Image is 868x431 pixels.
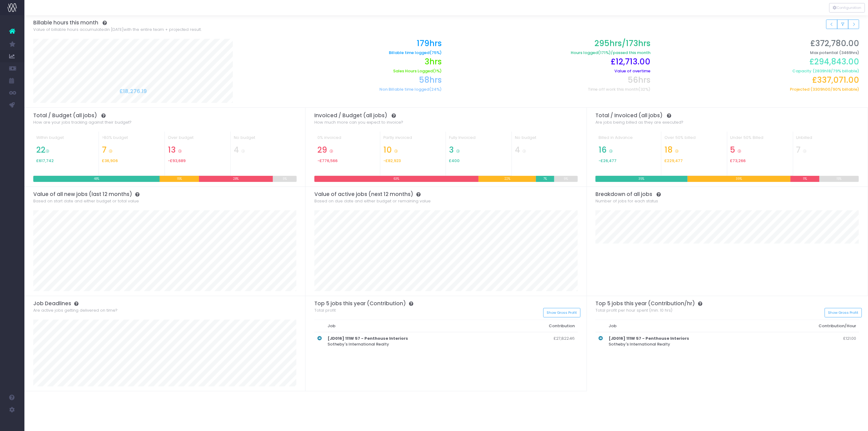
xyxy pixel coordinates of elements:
[433,69,442,74] span: (1%)
[451,75,650,85] h2: 56hrs
[606,320,775,332] th: Job
[324,320,509,332] th: Job
[796,135,856,145] div: Unbilled
[314,198,431,204] span: Based on due date and either budget or remaining value
[595,191,652,197] span: Breakdown of all jobs
[664,135,724,145] div: Over 50% billed
[33,300,297,306] h3: Job Deadlines
[609,335,689,341] strong: [JD016] 111W 57 - Penthouse Interiors
[790,176,819,182] div: 11%
[510,320,578,332] th: Contribution
[595,300,859,306] h3: Top 5 jobs this year (Contribution/hr)
[595,112,663,118] span: Total / Invoiced (all jobs)
[449,158,460,163] span: £400
[242,50,442,55] h6: Billable time logged
[775,320,859,332] th: Contribution/Hour
[327,335,408,341] strong: [JD016] 111W 57 - Penthouse Interiors
[451,57,650,67] h2: £12,713.00
[314,112,387,118] span: Invoiced / Budget (all jobs)
[595,119,683,125] span: Are jobs being billed as they are executed?
[829,3,865,13] button: Configuration
[449,135,508,145] div: Fully Invoiced
[8,419,17,428] img: images/default_profile_image.png
[638,87,650,92] span: (32%)
[314,176,479,182] div: 63%
[317,135,377,145] div: 0% invoiced
[383,135,443,145] div: Partly invoiced
[36,158,54,163] span: £617,742
[314,119,403,125] span: How much more can you expect to invoice?
[730,158,746,163] span: £73,266
[554,176,578,182] div: 9%
[168,145,176,155] span: 13
[510,332,578,350] td: £27,822.46
[36,145,45,155] span: 22
[33,20,859,26] h3: Billable hours this month
[660,57,859,67] h2: £294,843.00
[599,158,617,163] span: -£26,477
[819,176,859,182] div: 15%
[242,69,442,74] h6: Sales Hours Logged
[451,39,650,48] h2: 295hrs/173hrs
[314,191,578,197] h3: Value of active jobs (next 12 months)
[102,145,107,155] span: 7
[33,27,202,33] span: Value of billable hours accumulated with the entire team + projected result.
[449,145,454,155] span: 3
[429,50,442,55] span: (75%)
[324,332,509,350] th: Sotheby's International Realty
[660,87,859,92] h6: Projected ( / % billable)
[429,87,442,92] span: (24%)
[599,145,607,155] span: 16
[107,27,124,33] span: in [DATE]
[598,50,611,55] span: (171%)
[102,135,161,145] div: >80% budget
[36,135,96,145] div: Within budget
[33,191,297,197] h3: Value of all new jobs (last 12 months)
[242,75,442,85] h2: 58hrs
[383,145,392,155] span: 10
[606,332,775,350] th: Sotheby's International Realty
[451,50,650,55] h6: Hours logged /passed this month
[451,87,650,92] h6: Time off work this month
[314,300,578,306] h3: Top 5 jobs this year (Contribution)
[660,39,859,48] h2: £372,780.00
[273,176,297,182] div: 9%
[543,308,580,317] button: Show Gross Profit
[833,69,838,74] span: 79
[595,307,672,313] span: Total profit per hour spent (min. 10 hrs)
[825,308,862,317] button: Show Gross Profit
[660,75,859,85] h2: £337,071.00
[730,135,790,145] div: Under 50% Billed
[479,176,536,182] div: 22%
[242,39,442,48] h2: 179hrs
[199,176,273,182] div: 28%
[833,87,838,92] span: 90
[829,3,865,13] div: Vertical button group
[664,145,673,155] span: 18
[234,145,239,155] span: 4
[168,135,227,145] div: Over budget
[775,332,859,350] td: £121.00
[317,158,338,163] span: -£776,566
[595,198,658,204] span: Number of jobs for each status
[660,69,859,74] h6: Capacity ( / % billable)
[796,145,801,155] span: 7
[730,145,736,155] span: 5
[815,69,831,74] span: 2839h18
[33,176,160,182] div: 48%
[660,50,859,55] h6: Max potential (3469hrs)
[102,158,118,163] span: £36,906
[168,158,186,163] span: -£93,689
[33,112,97,118] span: Total / Budget (all jobs)
[599,135,658,145] div: Billed in Advance
[317,145,327,155] span: 29
[515,145,520,155] span: 4
[314,307,336,313] span: Total profit
[664,158,683,163] span: £229,477
[242,57,442,67] h2: 3hrs
[33,307,118,313] span: Are active jobs getting delivered on time?
[688,176,790,182] div: 39%
[383,158,401,163] span: -£82,923
[451,69,650,74] h6: Value of overtime
[242,87,442,92] h6: Non Billable time logged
